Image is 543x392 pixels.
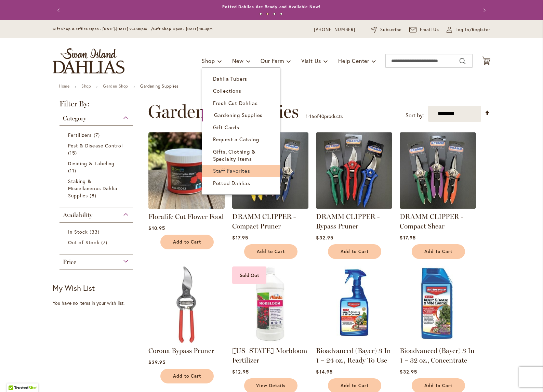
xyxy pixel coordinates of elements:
span: $10.95 [148,225,165,231]
span: Gardening Supplies [148,101,299,122]
label: Sort by: [406,109,424,122]
a: Bioadvanced (Bayer) 3 In 1 – 24 oz., Ready To Use [316,347,391,364]
span: Help Center [338,57,369,64]
button: Add to Cart [244,244,297,259]
a: Alaska Morbloom Fertilizer Sold Out [232,338,308,344]
span: $14.95 [316,368,332,375]
strong: My Wish List [53,283,95,293]
strong: Gardening Supplies [140,83,178,89]
span: $32.95 [316,234,333,241]
span: Staking & Miscellaneous Dahlia Supplies [68,178,117,199]
button: Add to Cart [160,369,214,383]
a: Dividing &amp; Labeling [68,160,126,174]
a: DRAMM CLIPPER - Bypass Pruner [316,212,380,230]
span: Request a Catalog [213,136,259,143]
a: Floralife Cut Flower Food [148,212,224,221]
span: Collections [213,87,241,94]
div: You have no items in your wish list. [53,300,144,306]
span: Staff Favorites [213,167,250,174]
button: Add to Cart [328,244,381,259]
a: Bioadvanced (Bayer) 3 In 1 – 32 oz., Concentrate [400,338,476,344]
span: Category [63,115,86,122]
span: Add to Cart [257,249,285,254]
span: Gift Shop & Office Open - [DATE]-[DATE] 9-4:30pm / [53,27,153,31]
span: Gift Shop Open - [DATE] 10-3pm [153,27,213,31]
span: 16 [309,113,314,119]
a: DRAMM CLIPPER - Bypass Pruner [316,204,392,210]
span: 7 [94,131,102,139]
a: [US_STATE] Morbloom Fertilizer [232,347,307,364]
span: Dahlia Tubers [213,75,247,82]
div: Sold Out [232,266,266,284]
span: Price [63,258,76,266]
span: Gardening Supplies [214,112,263,118]
span: Email Us [420,26,439,33]
span: 7 [101,239,109,246]
span: Availability [63,211,92,219]
span: Fresh Cut Dahlias [213,100,258,106]
a: Out of Stock 7 [68,239,126,246]
span: Out of Stock [68,239,100,246]
span: $12.95 [232,368,249,375]
span: New [232,57,243,64]
a: DRAMM CLIPPER - Compact Pruner [232,212,296,230]
span: 15 [68,149,79,156]
span: View Details [256,383,286,389]
a: Staking &amp; Miscellaneous Dahlia Supplies [68,178,126,199]
a: In Stock 33 [68,228,126,235]
span: Add to Cart [173,239,201,245]
a: Home [59,83,69,89]
a: Shop [81,83,91,89]
span: Pest & Disease Control [68,142,123,149]
span: Add to Cart [173,373,201,379]
a: Potted Dahlias Are Ready and Available Now! [222,4,321,9]
img: Alaska Morbloom Fertilizer [232,266,308,343]
a: Pest &amp; Disease Control [68,142,126,156]
span: Add to Cart [341,383,369,389]
span: 33 [90,228,101,235]
img: Corona Bypass Pruner [148,266,225,343]
span: Visit Us [301,57,321,64]
span: $17.95 [400,234,415,241]
a: Subscribe [371,26,402,33]
a: Garden Shop [103,83,128,89]
span: Subscribe [380,26,402,33]
button: Add to Cart [160,235,214,249]
span: Our Farm [261,57,284,64]
span: Gifts, Clothing & Specialty Items [213,148,256,162]
img: Bioadvanced (Bayer) 3 In 1 – 32 oz., Concentrate [400,266,476,343]
a: Email Us [409,26,439,33]
button: Next [477,3,490,17]
button: Previous [53,3,66,17]
span: $17.95 [232,234,248,241]
a: Bioadvanced (Bayer) 3 In 1 – 32 oz., Concentrate [400,347,475,364]
button: Add to Cart [412,244,465,259]
img: DRAMM CLIPPER - Compact Shear [400,132,476,209]
button: 3 of 4 [273,13,276,15]
a: Floralife Cut Flower Food [148,204,225,210]
button: 2 of 4 [266,13,269,15]
span: $29.95 [148,359,165,365]
span: Add to Cart [424,383,452,389]
a: Fertilizers [68,131,126,139]
a: Log In/Register [447,26,490,33]
span: 40 [319,113,324,119]
span: Log In/Register [455,26,490,33]
span: Fertilizers [68,132,92,138]
a: Gift Cards [202,121,280,133]
span: Add to Cart [341,249,369,254]
span: 8 [90,192,98,199]
img: DRAMM CLIPPER - Bypass Pruner [316,132,392,209]
iframe: Launch Accessibility Center [5,368,24,387]
span: 11 [68,167,78,174]
a: [PHONE_NUMBER] [314,26,355,33]
span: Add to Cart [424,249,452,254]
a: Corona Bypass Pruner [148,347,214,355]
span: Potted Dahlias [213,180,250,186]
a: DRAMM CLIPPER - Compact Shear [400,212,463,230]
p: - of products [306,111,343,122]
span: In Stock [68,228,88,235]
span: 1 [306,113,308,119]
a: Bioadvanced (Bayer) 3 In 1 – 24 oz., Ready To Use [316,338,392,344]
span: $32.95 [400,368,417,375]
